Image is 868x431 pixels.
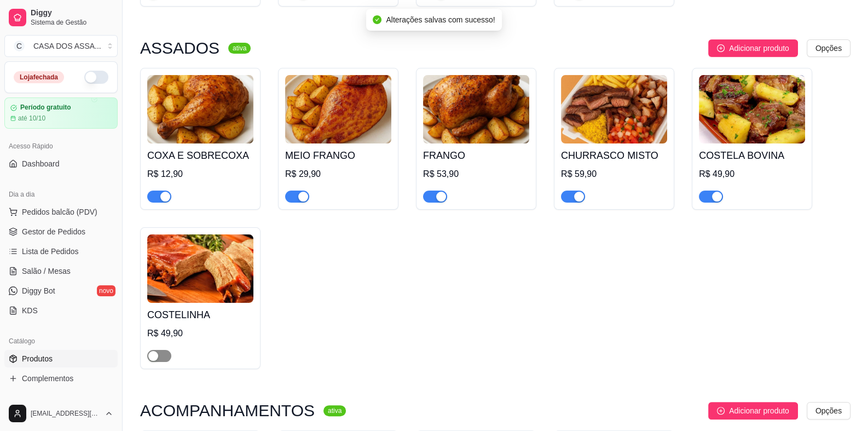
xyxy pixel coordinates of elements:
[147,148,253,163] h4: COXA E SOBRECOXA
[147,75,253,143] img: product-image
[84,71,108,84] button: Alterar Status
[4,97,118,129] a: Período gratuitoaté 10/10
[699,168,805,181] div: R$ 49,90
[18,114,45,123] article: até 10/10
[14,41,25,51] span: C
[147,307,253,323] h4: COSTELINHA
[4,186,118,203] div: Dia a dia
[140,404,315,417] h3: ACOMPANHAMENTOS
[22,373,73,384] span: Complementos
[22,266,71,277] span: Salão / Mesas
[386,15,495,24] span: Alterações salvas com sucesso!
[708,39,798,57] button: Adicionar produto
[708,402,798,419] button: Adicionar produto
[4,4,118,31] a: DiggySistema de Gestão
[815,405,842,417] span: Opções
[4,35,118,57] button: Select a team
[140,42,219,55] h3: ASSADOS
[561,168,667,181] div: R$ 59,90
[717,407,725,415] span: plus-circle
[285,168,391,181] div: R$ 29,90
[4,203,118,221] button: Pedidos balcão (PDV)
[807,402,850,419] button: Opções
[31,18,113,27] span: Sistema de Gestão
[423,168,529,181] div: R$ 53,90
[4,400,118,427] button: [EMAIL_ADDRESS][DOMAIN_NAME]
[4,370,118,387] a: Complementos
[4,302,118,319] a: KDS
[815,42,842,54] span: Opções
[22,285,55,296] span: Diggy Bot
[4,350,118,367] a: Produtos
[147,234,253,303] img: product-image
[22,246,79,257] span: Lista de Pedidos
[14,71,64,83] div: Loja fechada
[22,206,97,217] span: Pedidos balcão (PDV)
[147,327,253,340] div: R$ 49,90
[323,405,346,416] sup: ativa
[22,305,38,316] span: KDS
[285,148,391,163] h4: MEIO FRANGO
[31,409,100,418] span: [EMAIL_ADDRESS][DOMAIN_NAME]
[373,15,381,24] span: check-circle
[699,75,805,143] img: product-image
[717,44,725,52] span: plus-circle
[807,39,850,57] button: Opções
[4,332,118,350] div: Catálogo
[22,353,53,364] span: Produtos
[4,155,118,173] a: Dashboard
[699,148,805,163] h4: COSTELA BOVINA
[4,282,118,300] a: Diggy Botnovo
[22,226,85,237] span: Gestor de Pedidos
[4,223,118,240] a: Gestor de Pedidos
[423,148,529,163] h4: FRANGO
[4,137,118,155] div: Acesso Rápido
[20,104,71,112] article: Período gratuito
[423,75,529,143] img: product-image
[33,41,101,51] div: CASA DOS ASSA ...
[4,243,118,260] a: Lista de Pedidos
[4,262,118,280] a: Salão / Mesas
[22,158,60,169] span: Dashboard
[729,42,789,54] span: Adicionar produto
[228,43,251,54] sup: ativa
[561,75,667,143] img: product-image
[561,148,667,163] h4: CHURRASCO MISTO
[147,168,253,181] div: R$ 12,90
[285,75,391,143] img: product-image
[729,405,789,417] span: Adicionar produto
[31,8,113,18] span: Diggy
